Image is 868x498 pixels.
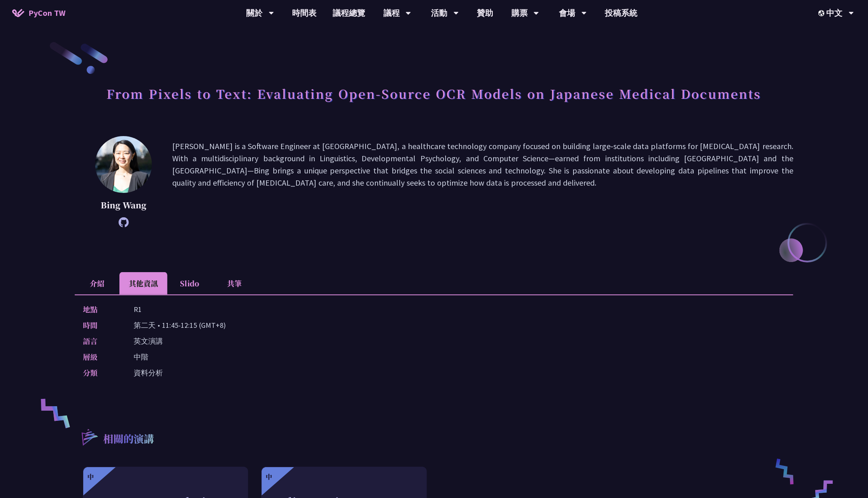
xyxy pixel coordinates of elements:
p: 時間 [83,319,117,331]
p: 層級 [83,351,117,363]
li: 其他資訊 [119,272,167,294]
p: 語言 [83,335,117,347]
p: 中階 [134,351,148,363]
p: 第二天 • 11:45-12:15 (GMT+8) [134,319,226,331]
img: Bing Wang [95,136,152,193]
img: r3.8d01567.svg [69,417,109,457]
div: 中 [266,472,272,482]
p: 英文演講 [134,335,163,347]
p: 資料分析 [134,367,163,379]
p: R1 [134,303,142,315]
p: [PERSON_NAME] is a Software Engineer at [GEOGRAPHIC_DATA], a healthcare technology company focuse... [172,140,793,223]
p: 分類 [83,367,117,379]
span: PyCon TW [28,7,65,19]
p: 相關的演講 [103,431,154,448]
a: PyCon TW [4,3,74,23]
li: Slido [167,272,212,294]
img: Locale Icon [818,10,827,16]
li: 共筆 [212,272,257,294]
h1: From Pixels to Text: Evaluating Open-Source OCR Models on Japanese Medical Documents [107,81,762,106]
img: Home icon of PyCon TW 2025 [12,9,24,17]
p: Bing Wang [95,199,152,211]
div: 中 [87,472,94,482]
p: 地點 [83,303,117,315]
li: 介紹 [75,272,119,294]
